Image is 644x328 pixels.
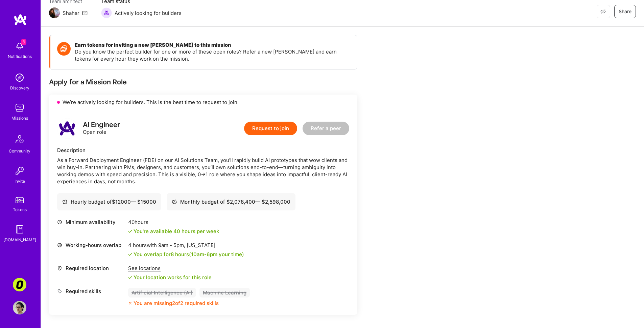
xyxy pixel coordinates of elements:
div: Hourly budget of $ 12000 — $ 15000 [62,198,156,205]
span: Share [619,8,631,15]
div: Monthly budget of $ 2,078,400 — $ 2,598,000 [172,198,290,205]
img: Token icon [57,42,71,56]
div: 4 hours with [US_STATE] [128,242,244,249]
i: icon Mail [82,10,88,16]
div: Missions [11,115,28,122]
div: Machine Learning [199,288,250,298]
div: See locations [128,265,212,272]
img: logo [14,14,27,26]
div: Tokens [13,206,27,213]
img: Corner3: Building an AI User Researcher [13,278,26,291]
div: Shahar [63,9,79,17]
i: icon Check [128,229,132,233]
i: icon Check [128,275,132,280]
a: Corner3: Building an AI User Researcher [11,278,28,291]
div: As a Forward Deployment Engineer (FDE) on our AI Solutions Team, you’ll rapidly build AI prototyp... [57,157,349,185]
span: 9am - 5pm , [157,242,187,248]
span: 6 [21,39,26,45]
img: Invite [13,164,26,178]
img: Actively looking for builders [101,7,112,18]
p: Do you know the perfect builder for one or more of these open roles? Refer a new [PERSON_NAME] an... [75,48,350,62]
img: User Avatar [13,301,26,314]
img: teamwork [13,101,26,115]
button: Share [614,5,636,18]
img: bell [13,39,26,53]
div: Artificial Intelligence (AI) [128,288,196,298]
i: icon Location [57,266,62,271]
i: icon World [57,243,62,248]
i: icon Clock [57,220,62,225]
i: icon Cash [62,199,67,204]
div: Open role [83,121,120,136]
button: Refer a peer [303,122,349,135]
div: You're available 40 hours per week [128,228,219,235]
div: Invite [15,178,25,185]
div: Notifications [8,53,32,60]
a: User Avatar [11,301,28,314]
span: Actively looking for builders [115,9,182,17]
div: Required skills [57,288,125,295]
div: AI Engineer [83,121,120,128]
div: [DOMAIN_NAME] [3,236,36,243]
div: We’re actively looking for builders. This is the best time to request to join. [49,95,357,110]
div: Your location works for this role [128,274,212,281]
button: Request to join [244,122,297,135]
img: guide book [13,223,26,236]
div: Discovery [10,84,29,91]
img: discovery [13,71,26,84]
div: Minimum availability [57,219,125,226]
span: 10am - 6pm [191,251,217,258]
i: icon CloseOrange [128,301,132,305]
div: You are missing 2 of 2 required skills [134,300,219,307]
div: 40 hours [128,219,219,226]
img: Team Architect [49,7,60,18]
div: You overlap for 8 hours ( your time) [134,251,244,258]
i: icon Cash [172,199,177,204]
i: icon Tag [57,289,62,294]
div: Required location [57,265,125,272]
img: logo [57,118,77,139]
img: tokens [16,197,24,203]
div: Community [9,147,30,155]
div: Apply for a Mission Role [49,78,357,86]
h4: Earn tokens for inviting a new [PERSON_NAME] to this mission [75,42,350,48]
img: Community [11,131,28,147]
div: Working-hours overlap [57,242,125,249]
i: icon EyeClosed [600,9,606,14]
i: icon Check [128,252,132,257]
div: Description [57,147,349,154]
